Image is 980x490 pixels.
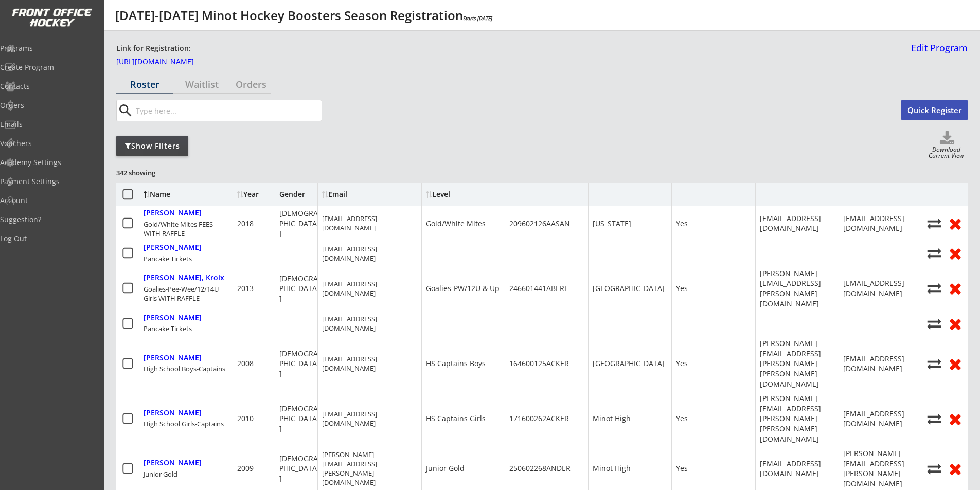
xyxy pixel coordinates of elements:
button: Quick Register [901,100,968,120]
div: [PERSON_NAME] [144,209,202,217]
div: Gender [279,191,310,198]
div: 2009 [237,463,254,474]
button: Remove from roster (no refund) [947,356,964,372]
div: Yes [676,463,688,474]
img: FOH%20White%20Logo%20Transparent.png [11,8,93,27]
button: Move player [926,216,942,230]
div: [EMAIL_ADDRESS][DOMAIN_NAME] [760,213,834,233]
div: Gold/White Mites FEES WITH RAFFLE [144,220,228,238]
div: [EMAIL_ADDRESS][DOMAIN_NAME] [843,409,918,429]
div: [GEOGRAPHIC_DATA] [593,283,665,294]
div: 2010 [237,413,254,424]
div: Yes [676,358,688,369]
div: [EMAIL_ADDRESS][DOMAIN_NAME] [322,279,417,298]
div: [EMAIL_ADDRESS][DOMAIN_NAME] [843,354,918,374]
button: Move player [926,412,942,426]
div: [PERSON_NAME][EMAIL_ADDRESS][PERSON_NAME][PERSON_NAME][DOMAIN_NAME] [760,338,834,389]
div: [PERSON_NAME][EMAIL_ADDRESS][PERSON_NAME][DOMAIN_NAME] [760,268,834,308]
div: [EMAIL_ADDRESS][DOMAIN_NAME] [843,213,918,233]
div: High School Boys-Captains [144,364,225,373]
div: [PERSON_NAME] [144,409,202,418]
div: Pancake Tickets [144,254,192,263]
div: [PERSON_NAME][EMAIL_ADDRESS][PERSON_NAME][PERSON_NAME][DOMAIN_NAME] [760,393,834,444]
div: [EMAIL_ADDRESS][DOMAIN_NAME] [322,214,417,232]
div: HS Captains Girls [426,413,486,424]
div: [DATE]-[DATE] Minot Hockey Boosters Season Registration [115,9,492,22]
div: Gold/White Mites [426,219,486,229]
div: Email [322,191,415,198]
div: [PERSON_NAME], Kroix [144,274,224,282]
div: [DEMOGRAPHIC_DATA] [279,404,319,434]
div: Yes [676,219,688,229]
div: [PERSON_NAME] [144,459,202,467]
em: Starts [DATE] [463,14,492,22]
div: 2008 [237,358,254,369]
div: Orders [230,80,271,89]
button: Remove from roster (no refund) [947,245,964,261]
div: [PERSON_NAME] [144,314,202,322]
div: High School Girls-Captains [144,419,224,428]
div: [EMAIL_ADDRESS][DOMAIN_NAME] [322,314,417,333]
div: [US_STATE] [593,219,631,229]
button: Move player [926,246,942,260]
div: Junior Gold [426,463,465,474]
div: 164600125ACKER [509,358,569,369]
button: search [117,102,134,119]
button: Remove from roster (no refund) [947,411,964,427]
div: Goalies-Pee-Wee/12/14U Girls WITH RAFFLE [144,284,228,303]
div: [DEMOGRAPHIC_DATA] [279,274,319,304]
div: [DEMOGRAPHIC_DATA] [279,349,319,379]
div: Level [426,191,501,198]
div: Name [144,191,227,198]
div: Yes [676,283,688,294]
input: Type here... [134,100,322,121]
button: Move player [926,462,942,476]
button: Move player [926,317,942,331]
button: Remove from roster (no refund) [947,316,964,332]
a: Edit Program [907,43,968,61]
div: [EMAIL_ADDRESS][DOMAIN_NAME] [760,459,834,479]
div: [EMAIL_ADDRESS][DOMAIN_NAME] [843,278,918,298]
div: Year [237,191,271,198]
div: Waitlist [173,80,230,89]
div: HS Captains Boys [426,358,486,369]
div: [DEMOGRAPHIC_DATA] [279,453,319,484]
div: Yes [676,413,688,424]
a: [URL][DOMAIN_NAME] [116,58,219,69]
button: Remove from roster (no refund) [947,215,964,231]
div: 342 showing [116,168,190,177]
button: Remove from roster (no refund) [947,280,964,296]
div: 171600262ACKER [509,413,569,424]
div: Minot High [593,463,631,474]
div: Junior Gold [144,469,177,479]
div: [DEMOGRAPHIC_DATA] [279,208,319,239]
div: Goalies-PW/12U & Up [426,283,500,294]
div: [EMAIL_ADDRESS][DOMAIN_NAME] [322,354,417,373]
div: 209602126AASAN [509,219,570,229]
button: Click to download full roster. Your browser settings may try to block it, check your security set... [926,131,968,147]
div: [PERSON_NAME][EMAIL_ADDRESS][PERSON_NAME][DOMAIN_NAME] [843,448,918,488]
div: [EMAIL_ADDRESS][DOMAIN_NAME] [322,409,417,428]
div: Link for Registration: [116,43,192,54]
div: 250602268ANDER [509,463,571,474]
button: Move player [926,357,942,371]
div: 2013 [237,283,254,294]
div: [PERSON_NAME][EMAIL_ADDRESS][PERSON_NAME][DOMAIN_NAME] [322,450,417,487]
button: Remove from roster (no refund) [947,461,964,477]
div: Download Current View [925,147,968,160]
button: Move player [926,281,942,295]
div: Minot High [593,413,631,424]
div: [EMAIL_ADDRESS][DOMAIN_NAME] [322,244,417,263]
div: 246601441ABERL [509,283,568,294]
div: [PERSON_NAME] [144,243,202,252]
div: [GEOGRAPHIC_DATA] [593,358,665,369]
div: Pancake Tickets [144,324,192,333]
div: [PERSON_NAME] [144,354,202,362]
div: Show Filters [116,141,188,151]
div: 2018 [237,219,254,229]
div: Roster [116,80,173,89]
